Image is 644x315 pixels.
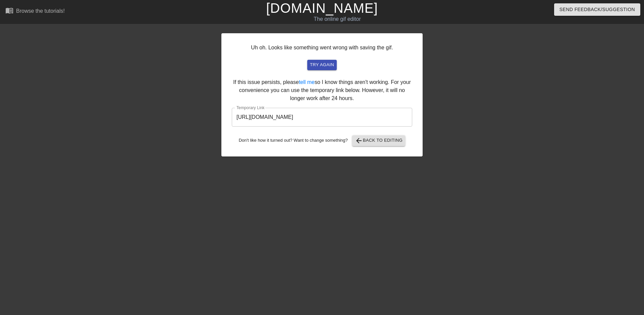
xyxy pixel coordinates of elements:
[232,135,412,146] div: Don't like how it turned out? Want to change something?
[299,79,315,85] a: tell me
[352,135,406,146] button: Back to Editing
[232,108,412,127] input: bare
[310,61,334,69] span: try again
[307,60,337,70] button: try again
[16,8,65,14] div: Browse the tutorials!
[5,6,13,14] span: menu_book
[221,33,423,156] div: Uh oh. Looks like something went wrong with saving the gif. If this issue persists, please so I k...
[554,3,640,16] button: Send Feedback/Suggestion
[218,15,457,23] div: The online gif editor
[266,1,378,15] a: [DOMAIN_NAME]
[355,137,403,145] span: Back to Editing
[559,5,635,14] span: Send Feedback/Suggestion
[5,6,65,17] a: Browse the tutorials!
[355,137,363,145] span: arrow_back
